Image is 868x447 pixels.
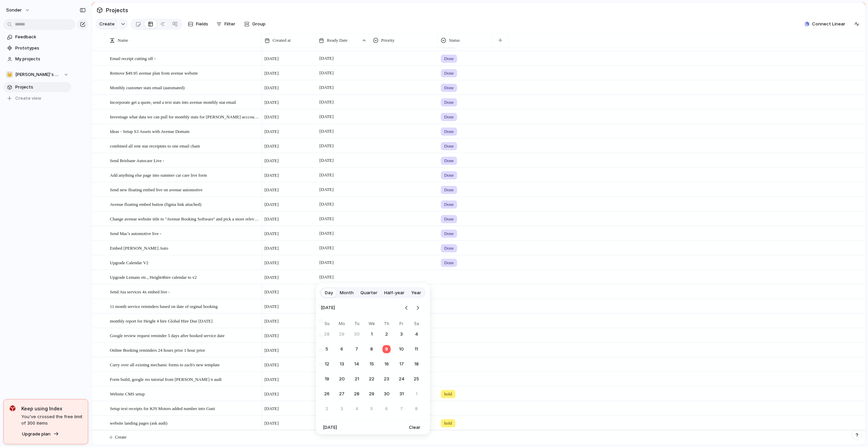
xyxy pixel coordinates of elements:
button: Month [336,287,357,298]
button: Monday, October 27th, 2025 [336,388,348,400]
th: Friday [395,321,408,328]
button: Thursday, November 6th, 2025 [380,403,393,415]
button: Saturday, October 11th, 2025 [410,343,422,355]
button: Friday, October 31st, 2025 [395,388,408,400]
button: Wednesday, October 29th, 2025 [366,388,378,400]
button: Sunday, October 12th, 2025 [321,358,333,370]
button: Friday, November 7th, 2025 [395,403,408,415]
button: Quarter [357,287,381,298]
button: Sunday, October 26th, 2025 [321,388,333,400]
span: [DATE] [321,300,335,315]
button: Monday, October 20th, 2025 [336,373,348,385]
button: Monday, November 3rd, 2025 [336,403,348,415]
button: Day [321,287,336,298]
span: Day [325,289,333,296]
button: Friday, October 3rd, 2025 [395,328,408,341]
button: Monday, October 6th, 2025 [336,343,348,355]
button: Wednesday, October 15th, 2025 [366,358,378,370]
button: Sunday, September 28th, 2025 [321,328,333,341]
button: Tuesday, October 14th, 2025 [351,358,363,370]
span: Month [340,289,354,296]
button: Tuesday, October 21st, 2025 [351,373,363,385]
th: Wednesday [366,321,378,328]
th: Saturday [410,321,422,328]
button: Go to the Next Month [413,303,422,313]
th: Thursday [380,321,393,328]
button: Saturday, November 1st, 2025 [410,388,422,400]
button: Tuesday, November 4th, 2025 [351,403,363,415]
button: Friday, October 10th, 2025 [395,343,408,355]
span: Half-year [384,289,405,296]
button: Monday, September 29th, 2025 [336,328,348,341]
button: Today, Thursday, October 9th, 2025, selected [380,343,393,355]
button: Friday, October 17th, 2025 [395,358,408,370]
button: Monday, October 13th, 2025 [336,358,348,370]
span: Year [411,289,421,296]
button: Tuesday, October 28th, 2025 [351,388,363,400]
table: October 2025 [321,321,422,415]
button: Go to the Previous Month [402,303,411,313]
button: Saturday, November 8th, 2025 [410,403,422,415]
th: Sunday [321,321,333,328]
th: Monday [336,321,348,328]
button: Sunday, October 5th, 2025 [321,343,333,355]
button: Year [408,287,425,298]
button: Thursday, October 30th, 2025 [380,388,393,400]
button: Saturday, October 25th, 2025 [410,373,422,385]
button: Thursday, October 2nd, 2025 [380,328,393,341]
button: Clear [406,423,423,432]
span: Clear [409,424,420,431]
button: Tuesday, October 7th, 2025 [351,343,363,355]
button: Wednesday, October 1st, 2025 [366,328,378,341]
span: Quarter [360,289,377,296]
button: Wednesday, October 22nd, 2025 [366,373,378,385]
button: Sunday, October 19th, 2025 [321,373,333,385]
button: Wednesday, October 8th, 2025 [366,343,378,355]
button: Friday, October 24th, 2025 [395,373,408,385]
button: Half-year [381,287,408,298]
button: Saturday, October 18th, 2025 [410,358,422,370]
button: Thursday, October 16th, 2025 [380,358,393,370]
button: Wednesday, November 5th, 2025 [366,403,378,415]
th: Tuesday [351,321,363,328]
button: Thursday, October 23rd, 2025 [380,373,393,385]
span: [DATE] [323,424,337,431]
button: Saturday, October 4th, 2025 [410,328,422,341]
button: Tuesday, September 30th, 2025 [351,328,363,341]
button: Sunday, November 2nd, 2025 [321,403,333,415]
